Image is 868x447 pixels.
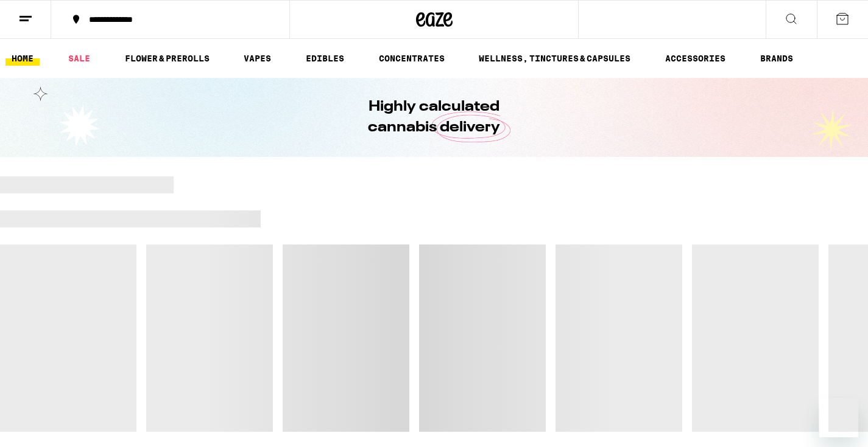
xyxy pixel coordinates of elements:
[119,51,216,66] a: FLOWER & PREROLLS
[373,51,451,66] a: CONCENTRATES
[62,51,96,66] a: SALE
[473,51,637,66] a: WELLNESS, TINCTURES & CAPSULES
[238,51,277,66] a: VAPES
[300,51,350,66] a: EDIBLES
[754,51,799,66] a: BRANDS
[659,51,732,66] a: ACCESSORIES
[5,51,40,66] a: HOME
[819,398,858,437] iframe: Button to launch messaging window
[334,97,535,138] h1: Highly calculated cannabis delivery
